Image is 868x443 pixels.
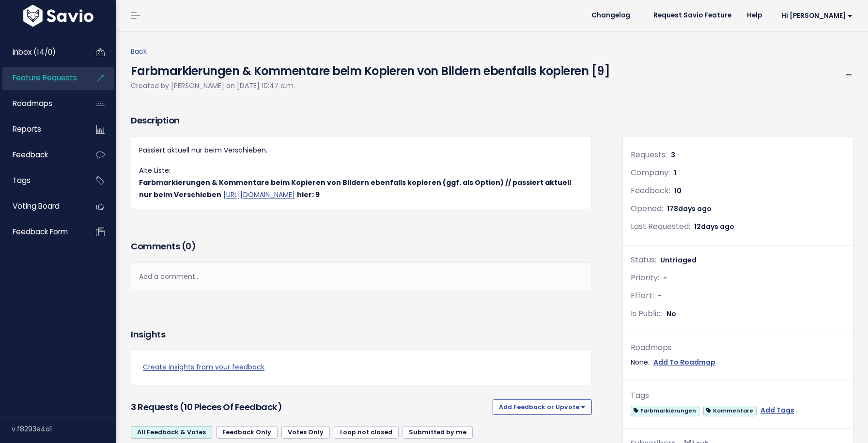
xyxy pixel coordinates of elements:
a: Help [739,8,770,23]
h3: Insights [131,328,165,341]
h3: Description [131,114,592,127]
span: - [658,291,662,301]
div: Roadmaps [631,341,845,355]
p: Passiert aktuell nur beim Verschieben. [139,144,584,156]
a: Voting Board [2,195,80,217]
span: Requests: [631,149,667,160]
span: No [666,309,676,319]
span: Voting Board [13,201,60,211]
div: v.f8293e4a1 [12,416,116,442]
span: Opened: [631,203,663,214]
span: 1 [674,168,676,178]
a: Kommentare [703,404,757,416]
span: 0 [186,240,191,252]
span: Hi [PERSON_NAME] [781,12,852,19]
span: Is Public: [631,308,663,319]
span: Priority: [631,272,659,283]
span: 12 [694,222,734,231]
a: [URL][DOMAIN_NAME] [223,190,295,199]
span: Untriaged [660,255,697,265]
a: Feature Requests [2,67,80,89]
a: Hi [PERSON_NAME] [770,8,860,23]
div: Add a comment... [131,262,592,291]
span: Company: [631,167,670,178]
a: Feedback Only [216,426,278,439]
span: Created by [PERSON_NAME] on [DATE] 10:47 a.m. [131,81,295,91]
h3: Comments ( ) [131,240,592,253]
a: Feedback [2,144,80,166]
strong: hier: 9 [297,190,320,199]
span: Feedback: [631,185,670,196]
a: Farbmarkierungen [631,404,699,416]
a: Votes Only [281,426,330,439]
div: None. [631,356,845,368]
span: Feature Requests [13,73,77,83]
a: Feedback form [2,221,80,243]
span: Status: [631,254,656,265]
span: 10 [674,186,682,196]
span: Farbmarkierungen [631,406,699,416]
strong: Farbmarkierungen & Kommentare beim Kopieren von Bildern ebenfalls kopieren (ggf. als Option) // p... [139,178,571,199]
p: Alte Liste: [139,165,584,201]
span: Roadmaps [13,98,52,108]
img: logo-white.9d6f32f41409.svg [21,5,96,27]
a: Request Savio Feature [646,8,739,23]
a: Roadmaps [2,92,80,115]
a: Tags [2,169,80,192]
div: Tags [631,389,845,403]
h3: 3 Requests (10 pieces of Feedback) [131,400,489,414]
span: Last Requested: [631,221,690,232]
a: Submitted by me [403,426,473,439]
a: Create insights from your feedback [143,361,580,373]
a: Add To Roadmap [653,356,715,368]
span: 3 [671,150,675,160]
a: Back [131,46,147,56]
span: Inbox (14/0) [13,47,56,57]
span: Reports [13,124,41,134]
span: - [663,273,667,283]
button: Add Feedback or Upvote [493,399,592,415]
span: Feedback form [13,227,68,237]
span: Kommentare [703,406,757,416]
a: Loop not closed [334,426,399,439]
a: All Feedback & Votes [131,426,212,439]
a: Inbox (14/0) [2,41,80,63]
h4: Farbmarkierungen & Kommentare beim Kopieren von Bildern ebenfalls kopieren [9] [131,58,610,80]
a: Add Tags [760,404,794,416]
span: 178 [667,204,712,214]
span: days ago [701,222,734,231]
span: Effort: [631,290,654,301]
a: Reports [2,118,80,140]
span: Feedback [13,150,48,160]
span: Tags [13,175,31,185]
span: days ago [678,204,712,214]
span: Changelog [591,12,630,19]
